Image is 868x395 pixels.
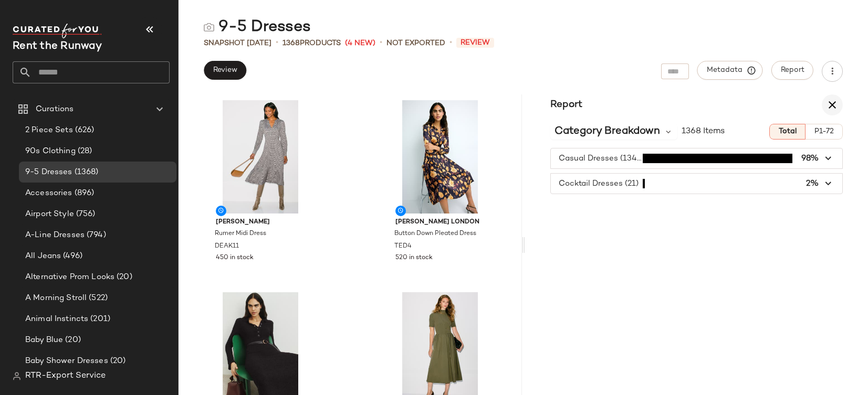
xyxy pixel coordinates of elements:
span: Not Exported [386,38,445,49]
button: Cocktail Dresses (21)2% [551,174,843,194]
h3: Report [525,98,608,112]
span: A Morning Stroll [25,292,87,304]
div: 9-5 Dresses [204,17,311,38]
span: (4 New) [345,38,375,49]
span: Accessories [25,187,72,199]
span: Metadata [706,66,754,75]
button: P1-72 [806,124,843,140]
span: All Jeans [25,250,61,262]
span: (522) [87,292,108,304]
span: • [380,37,382,49]
span: Rumer Midi Dress [215,229,266,239]
img: svg%3e [204,22,214,33]
span: 450 in stock [216,253,254,263]
span: (20) [63,334,81,346]
span: Category Breakdown [555,124,660,140]
span: (28) [76,145,92,157]
span: TED4 [394,242,412,251]
span: (20) [114,271,132,283]
span: Review [456,38,494,48]
span: (626) [73,124,95,136]
span: 520 in stock [395,253,433,263]
button: Casual Dresses (1347)98% [551,148,843,168]
span: [PERSON_NAME] London [395,218,485,227]
img: TED4.jpg [387,100,493,213]
span: RTR-Export Service [25,370,106,382]
span: Review [213,66,237,74]
span: (756) [74,208,96,220]
span: Baby Shower Dresses [25,355,108,367]
span: 90s Clothing [25,145,76,157]
span: • [276,37,278,49]
span: (794) [85,229,106,241]
div: Products [283,38,341,49]
span: Snapshot [DATE] [204,38,271,49]
span: • [449,37,452,49]
span: (20) [108,355,126,367]
img: cfy_white_logo.C9jOOHJF.svg [13,24,102,38]
img: svg%3e [13,372,21,380]
span: 9-5 Dresses [25,166,72,178]
span: 1368 [283,39,300,47]
span: (496) [61,250,82,262]
img: DEAK11.jpg [207,100,313,213]
button: Metadata [697,61,763,80]
span: [PERSON_NAME] [216,218,305,227]
span: Current Company Name [13,41,102,52]
span: Airport Style [25,208,74,220]
span: Button Down Pleated Dress [394,229,476,239]
span: (201) [88,313,110,325]
button: Report [771,61,813,80]
span: Curations [36,103,74,115]
span: Total [778,127,797,136]
span: (1368) [72,166,99,178]
span: Animal Instincts [25,313,88,325]
span: P1-72 [814,127,834,136]
span: 2 Piece Sets [25,124,73,136]
button: Total [769,124,806,140]
span: Baby Blue [25,334,63,346]
span: DEAK11 [215,242,239,251]
span: 1368 Items [682,125,725,138]
span: Alternative Prom Looks [25,271,114,283]
span: Report [780,66,804,74]
span: A-Line Dresses [25,229,85,241]
span: (896) [72,187,95,199]
button: Review [204,61,246,80]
